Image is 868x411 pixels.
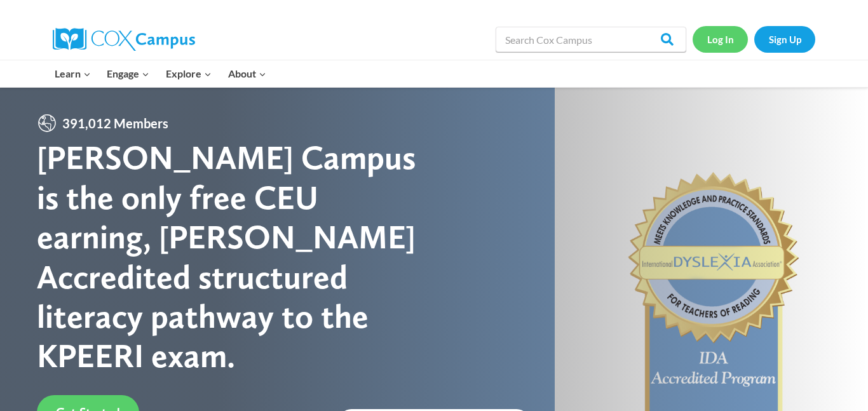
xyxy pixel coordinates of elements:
div: [PERSON_NAME] Campus is the only free CEU earning, [PERSON_NAME] Accredited structured literacy p... [37,138,434,375]
button: Child menu of About [220,60,275,87]
button: Child menu of Learn [46,60,99,87]
span: 391,012 Members [57,113,173,133]
button: Child menu of Explore [158,60,220,87]
nav: Primary Navigation [46,60,274,87]
nav: Secondary Navigation [693,26,815,52]
input: Search Cox Campus [496,27,686,52]
button: Child menu of Engage [99,60,158,87]
a: Log In [693,26,748,52]
img: Cox Campus [53,28,195,51]
a: Sign Up [754,26,815,52]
